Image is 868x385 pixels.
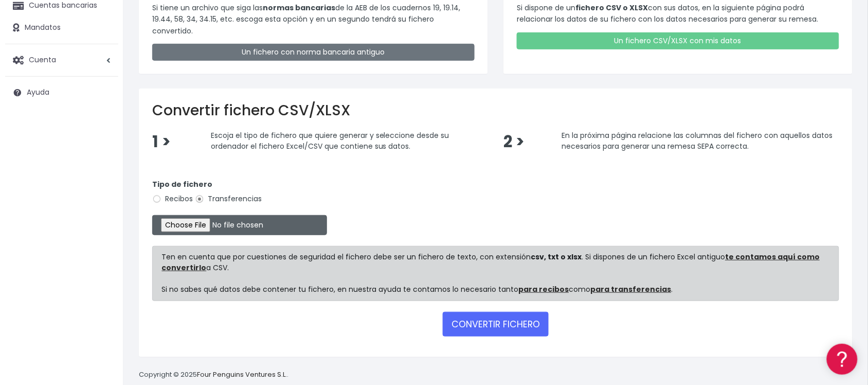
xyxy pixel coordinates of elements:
span: Ayuda [27,87,49,98]
a: Cuenta [5,49,118,71]
a: te contamos aquí como convertirlo [162,252,820,273]
span: 2 > [503,131,525,153]
strong: csv, txt o xlsx [531,252,582,262]
a: Un fichero CSV/XLSX con mis datos [517,32,839,49]
strong: normas bancarias [263,3,335,13]
p: Copyright © 2025 . [139,370,288,380]
span: Escoja el tipo de fichero que quiere generar y seleccione desde su ordenador el fichero Excel/CSV... [211,130,449,152]
strong: fichero CSV o XLSX [575,3,648,13]
div: Ten en cuenta que por cuestiones de seguridad el fichero debe ser un fichero de texto, con extens... [152,246,839,301]
a: Un fichero con norma bancaria antiguo [152,44,475,61]
p: Si dispone de un con sus datos, en la siguiente página podrá relacionar los datos de su fichero c... [517,2,839,25]
span: Cuenta [29,55,56,65]
p: Si tiene un archivo que siga las de la AEB de los cuadernos 19, 19.14, 19.44, 58, 34, 34.15, etc.... [152,2,475,37]
a: para recibos [519,284,569,294]
a: Mandatos [5,17,118,39]
a: Four Penguins Ventures S.L. [197,370,287,379]
label: Transferencias [195,194,262,204]
span: En la próxima página relacione las columnas del fichero con aquellos datos necesarios para genera... [562,130,833,152]
a: para transferencias [591,284,672,294]
span: 1 > [152,131,171,153]
button: CONVERTIR FICHERO [443,312,549,337]
a: Ayuda [5,82,118,103]
strong: Tipo de fichero [152,179,212,189]
h2: Convertir fichero CSV/XLSX [152,102,839,119]
label: Recibos [152,194,193,204]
